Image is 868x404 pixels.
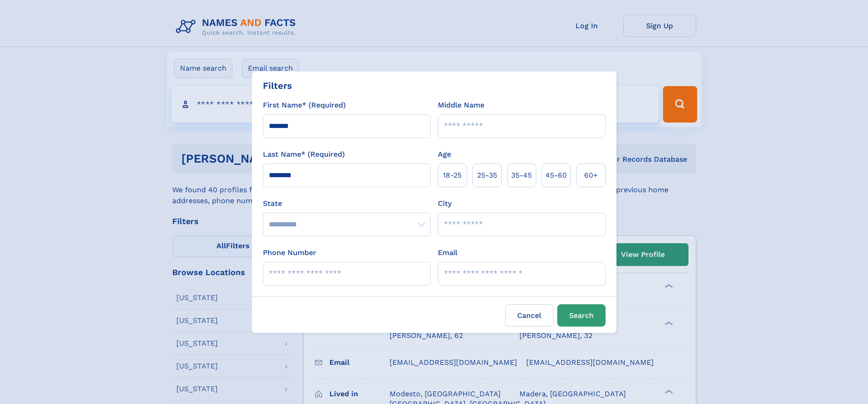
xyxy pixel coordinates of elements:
button: Search [557,304,606,327]
span: 60+ [584,170,598,181]
label: Last Name* (Required) [263,149,345,160]
span: 18‑25 [443,170,462,181]
label: Age [438,149,451,160]
label: First Name* (Required) [263,100,346,111]
span: 45‑60 [545,170,567,181]
label: City [438,198,452,209]
span: 35‑45 [511,170,532,181]
label: Middle Name [438,100,484,111]
label: Email [438,247,457,258]
label: Phone Number [263,247,316,258]
div: Filters [263,79,292,92]
span: 25‑35 [477,170,497,181]
label: State [263,198,431,209]
label: Cancel [505,304,554,327]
